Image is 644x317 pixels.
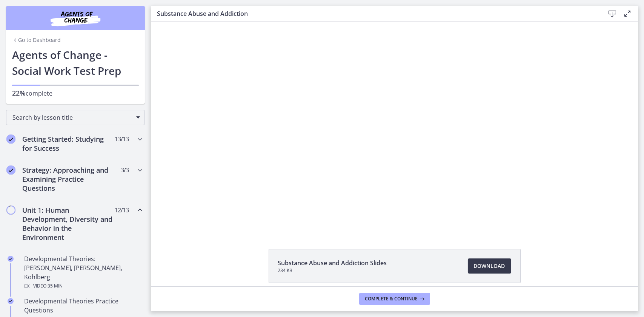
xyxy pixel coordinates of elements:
[6,110,145,125] div: Search by lesson title
[12,88,26,97] span: 22%
[6,135,15,144] i: Completed
[121,165,129,175] span: 3 / 3
[151,22,638,232] iframe: Video Lesson
[24,281,142,291] div: Video
[468,258,511,274] a: Download
[8,298,14,304] i: Completed
[22,165,114,193] h2: Strategy: Approaching and Examining Practice Questions
[12,88,139,98] p: complete
[30,9,121,27] img: Agents of Change Social Work Test Prep
[115,135,129,144] span: 13 / 13
[6,165,15,175] i: Completed
[22,135,114,153] h2: Getting Started: Studying for Success
[46,281,63,291] span: · 35 min
[474,261,505,271] span: Download
[8,256,14,262] i: Completed
[278,258,387,268] span: Substance Abuse and Addiction Slides
[365,296,418,302] span: Complete & continue
[157,9,593,18] h3: Substance Abuse and Addiction
[22,206,114,242] h2: Unit 1: Human Development, Diversity and Behavior in the Environment
[115,206,129,215] span: 12 / 13
[278,268,387,274] span: 234 KB
[12,47,139,79] h1: Agents of Change - Social Work Test Prep
[359,293,430,305] button: Complete & continue
[24,254,142,291] div: Developmental Theories: [PERSON_NAME], [PERSON_NAME], Kohlberg
[12,113,132,122] span: Search by lesson title
[12,36,61,44] a: Go to Dashboard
